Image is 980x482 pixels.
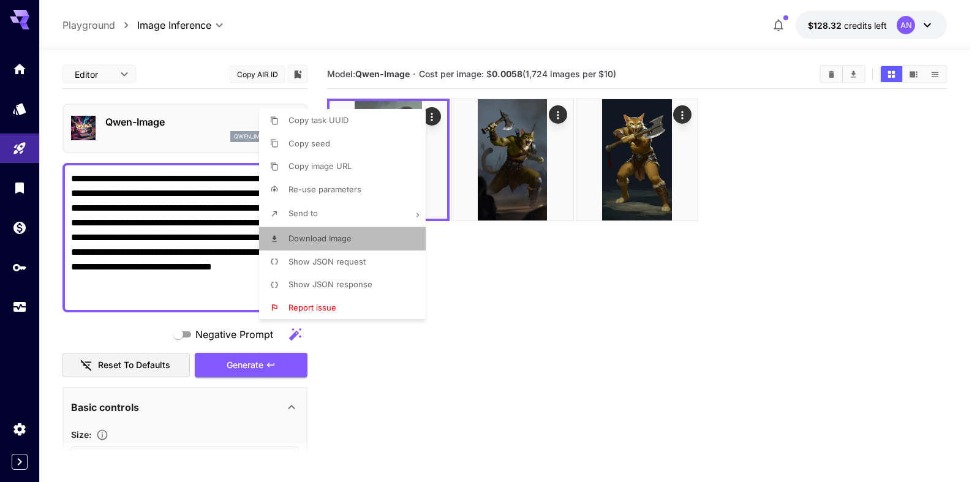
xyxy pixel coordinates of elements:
[288,184,361,194] span: Re-use parameters
[288,161,352,171] span: Copy image URL
[288,208,318,218] span: Send to
[288,115,349,125] span: Copy task UUID
[288,233,352,243] span: Download Image
[288,303,336,312] span: Report issue
[288,138,330,148] span: Copy seed
[288,257,366,266] span: Show JSON request
[288,279,372,289] span: Show JSON response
